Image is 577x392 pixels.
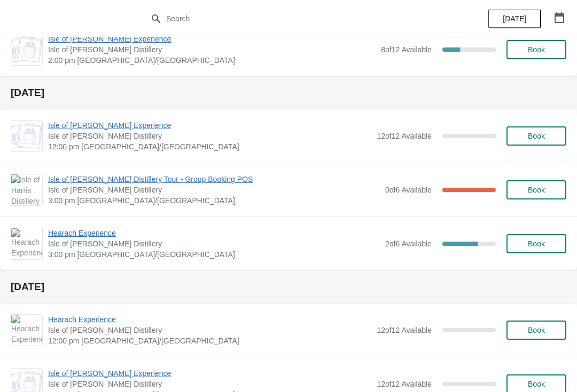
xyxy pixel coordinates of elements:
button: [DATE] [488,9,541,28]
span: 0 of 6 Available [385,186,432,194]
span: Hearach Experience [48,314,371,325]
span: [DATE] [503,14,526,23]
button: Book [506,40,566,59]
img: Isle of Harris Distillery Tour - Group Booking POS | Isle of Harris Distillery | 3:00 pm Europe/L... [11,174,42,205]
img: Isle of Harris Gin Experience | Isle of Harris Distillery | 2:00 pm Europe/London [11,37,42,62]
span: Isle of [PERSON_NAME] Distillery [48,238,380,249]
span: 3:00 pm [GEOGRAPHIC_DATA]/[GEOGRAPHIC_DATA] [48,249,380,260]
img: Hearach Experience | Isle of Harris Distillery | 3:00 pm Europe/London [11,228,42,259]
span: Isle of [PERSON_NAME] Distillery [48,379,371,389]
span: 2 of 6 Available [385,239,432,248]
span: 12:00 pm [GEOGRAPHIC_DATA]/[GEOGRAPHIC_DATA] [48,141,371,152]
span: Book [528,45,545,54]
button: Book [506,126,566,146]
button: Book [506,234,566,253]
span: 12:00 pm [GEOGRAPHIC_DATA]/[GEOGRAPHIC_DATA] [48,335,371,346]
span: Isle of [PERSON_NAME] Distillery Tour - Group Booking POS [48,174,380,185]
span: 12 of 12 Available [377,132,432,140]
span: Hearach Experience [48,228,380,238]
span: Isle of [PERSON_NAME] Distillery [48,44,376,55]
h2: [DATE] [11,87,566,98]
span: Isle of [PERSON_NAME] Distillery [48,131,371,141]
span: 12 of 12 Available [377,326,432,334]
span: 8 of 12 Available [381,45,432,54]
input: Search [166,9,433,28]
span: Isle of [PERSON_NAME] Experience [48,368,371,379]
span: 2:00 pm [GEOGRAPHIC_DATA]/[GEOGRAPHIC_DATA] [48,55,376,66]
span: Isle of [PERSON_NAME] Distillery [48,185,380,195]
span: Book [528,239,545,248]
img: Hearach Experience | Isle of Harris Distillery | 12:00 pm Europe/London [11,315,42,346]
span: Book [528,132,545,140]
button: Book [506,321,566,340]
span: Isle of [PERSON_NAME] Experience [48,120,371,131]
button: Book [506,180,566,199]
span: 12 of 12 Available [377,380,432,388]
span: Book [528,380,545,388]
span: Isle of [PERSON_NAME] Experience [48,34,376,44]
img: Isle of Harris Gin Experience | Isle of Harris Distillery | 12:00 pm Europe/London [11,123,42,149]
h2: [DATE] [11,282,566,292]
span: 3:00 pm [GEOGRAPHIC_DATA]/[GEOGRAPHIC_DATA] [48,195,380,206]
span: Book [528,186,545,194]
span: Isle of [PERSON_NAME] Distillery [48,325,371,335]
span: Book [528,326,545,334]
